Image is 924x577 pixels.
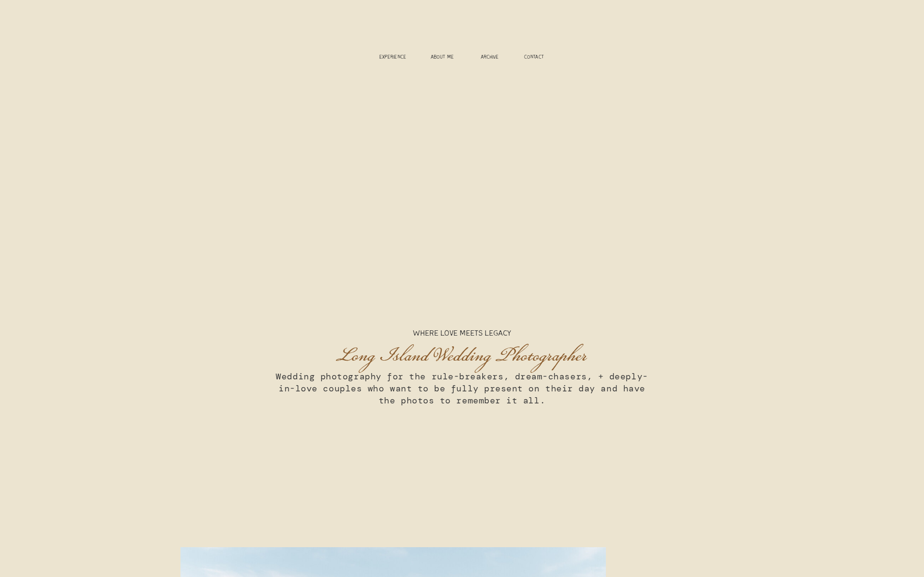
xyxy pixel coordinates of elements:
a: experience [375,54,411,62]
p: Where Love Meets Legacy [390,329,534,339]
a: ARCHIVE [475,54,505,62]
a: ABOUT ME [424,54,460,62]
h1: Long Island Wedding Photographer [277,343,647,364]
a: CONTACT [519,54,549,62]
h3: Wedding photography for the rule-breakers, dream-chasers, + deeply-in-love couples who want to be... [269,371,655,408]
